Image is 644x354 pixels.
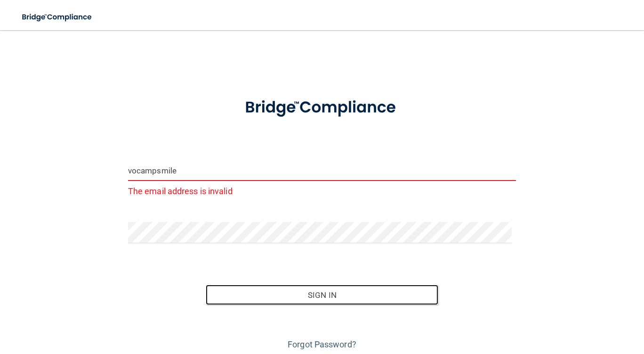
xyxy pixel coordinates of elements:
button: Sign In [206,285,439,305]
iframe: Drift Widget Chat Controller [481,287,633,325]
p: The email address is invalid [128,183,516,199]
input: Email [128,160,516,181]
img: bridge_compliance_login_screen.278c3ca4.svg [14,8,101,27]
img: bridge_compliance_login_screen.278c3ca4.svg [228,87,415,129]
a: Forgot Password? [288,339,356,349]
